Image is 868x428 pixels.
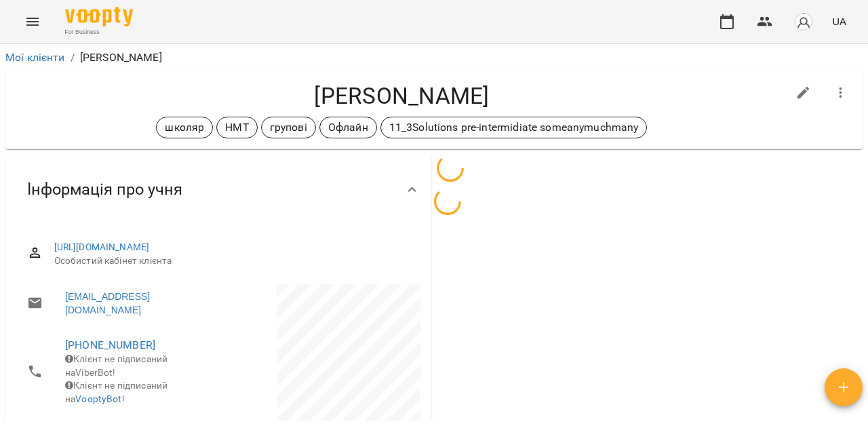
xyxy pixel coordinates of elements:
span: Особистий кабінет клієнта [54,254,410,268]
div: НМТ [216,117,257,138]
a: Мої клієнти [5,51,65,64]
span: For Business [65,28,133,37]
li: / [71,50,75,66]
p: [PERSON_NAME] [80,50,162,66]
span: Інформація про учня [27,179,182,200]
a: [PHONE_NUMBER] [65,338,155,351]
button: UA [827,9,852,34]
a: [EMAIL_ADDRESS][DOMAIN_NAME] [65,290,205,317]
p: школяр [165,119,204,136]
div: Інформація про учня [5,155,431,225]
nav: breadcrumb [5,50,863,66]
div: групові [261,117,316,138]
button: Menu [16,5,49,38]
span: Клієнт не підписаний на ! [65,380,167,404]
p: Офлайн [328,119,368,136]
a: [URL][DOMAIN_NAME] [54,241,150,252]
a: VooptyBot [75,393,121,404]
div: Офлайн [319,117,377,138]
img: avatar_s.png [794,12,813,31]
span: Клієнт не підписаний на ViberBot! [65,353,167,378]
span: UA [832,14,846,28]
p: НМТ [225,119,248,136]
div: школяр [156,117,213,138]
img: Voopty Logo [65,7,133,26]
div: 11_3Solutions pre-intermidiate someanymuchmany [380,117,648,138]
h4: [PERSON_NAME] [16,82,787,110]
p: групові [270,119,307,136]
p: 11_3Solutions pre-intermidiate someanymuchmany [389,119,639,136]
